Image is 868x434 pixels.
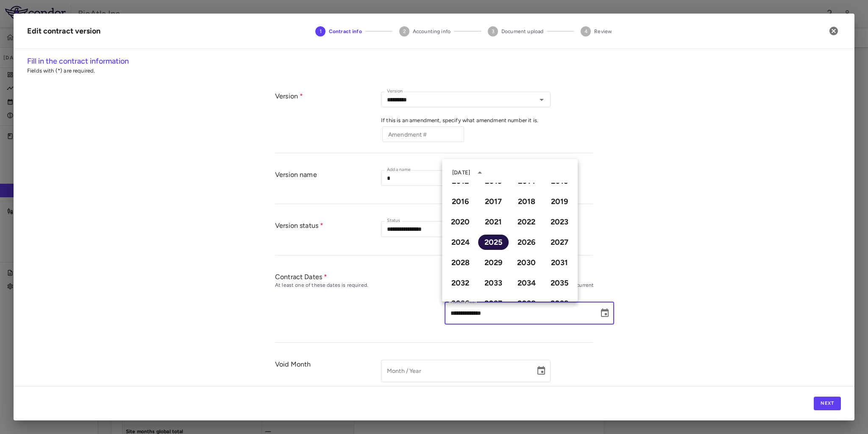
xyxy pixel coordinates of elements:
[275,360,381,392] div: Void Month
[445,255,476,270] button: 2028
[451,298,476,305] label: Month / Year
[329,28,362,35] span: Contract info
[445,214,476,230] button: 2020
[511,255,542,270] button: 2030
[445,296,476,311] button: 2036
[536,94,548,106] button: Open
[544,296,575,311] button: 2039
[511,296,542,311] button: 2038
[445,235,476,250] button: 2024
[275,221,381,246] div: Version status
[27,56,841,67] h6: Fill in the contract information
[533,362,550,379] button: Choose date
[387,88,403,95] label: Version
[381,117,593,124] p: If this is an amendment, specify what amendment number it is.
[544,214,575,230] button: 2023
[544,255,575,270] button: 2031
[814,397,841,410] button: Next
[544,194,575,209] button: 2019
[478,214,509,230] button: 2021
[478,275,509,291] button: 2033
[387,166,411,174] label: Add a name
[27,67,841,75] p: Fields with (*) are required.
[511,194,542,209] button: 2018
[27,25,100,37] div: Edit contract version
[275,170,381,195] div: Version name
[452,169,470,176] div: [DATE]
[511,275,542,291] button: 2034
[275,282,445,289] div: At least one of these dates is required.
[387,217,400,224] label: Status
[478,235,509,250] button: 2025
[544,275,575,291] button: 2035
[511,235,542,250] button: 2026
[478,255,509,270] button: 2029
[275,272,445,281] div: Contract Dates
[511,214,542,230] button: 2022
[319,28,321,34] text: 1
[445,275,476,291] button: 2032
[478,296,509,311] button: 2037
[596,305,613,322] button: Choose date, selected date is Sep 29, 2025
[445,194,476,209] button: 2016
[478,194,509,209] button: 2017
[275,92,381,144] div: Version
[309,16,369,47] button: Contract info
[544,235,575,250] button: 2027
[473,165,487,180] button: year view is open, switch to calendar view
